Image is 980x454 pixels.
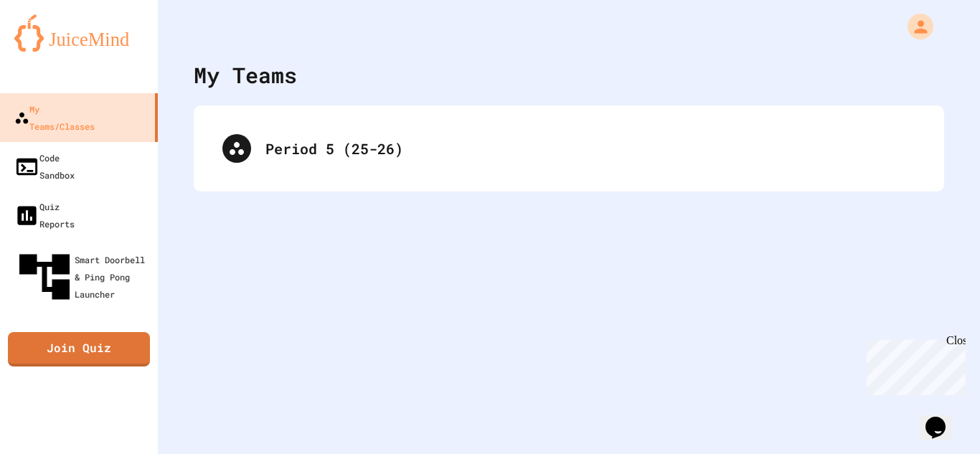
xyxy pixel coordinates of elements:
[892,10,937,43] div: My Account
[208,120,930,177] div: Period 5 (25-26)
[14,100,95,135] div: My Teams/Classes
[265,138,915,159] div: Period 5 (25-26)
[14,14,143,52] img: logo-orange.svg
[861,334,966,395] iframe: chat widget
[8,332,150,366] a: Join Quiz
[14,198,75,232] div: Quiz Reports
[14,247,152,307] div: Smart Doorbell & Ping Pong Launcher
[920,397,966,440] iframe: chat widget
[194,59,297,91] div: My Teams
[6,6,99,91] div: Chat with us now!Close
[14,149,75,184] div: Code Sandbox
